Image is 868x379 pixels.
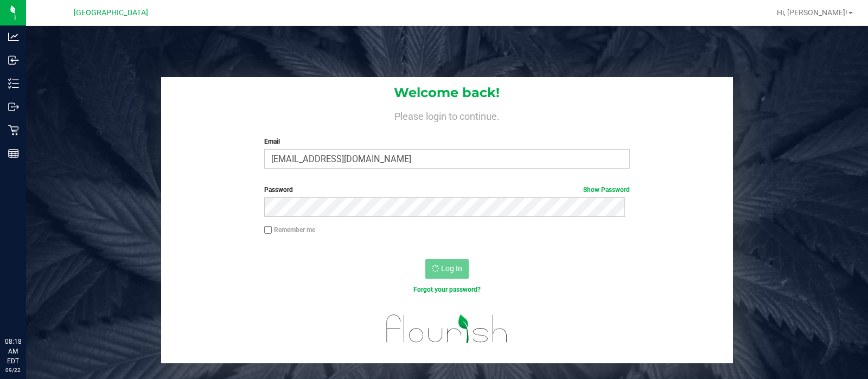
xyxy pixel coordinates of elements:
h1: Welcome back! [161,86,733,100]
h4: Please login to continue. [161,108,733,121]
button: Log In [425,259,469,279]
a: Forgot your password? [413,286,481,293]
p: 09/22 [5,366,21,374]
inline-svg: Reports [8,148,19,159]
label: Remember me [264,225,315,235]
img: flourish_logo.svg [375,306,519,352]
inline-svg: Outbound [8,101,19,112]
label: Email [264,137,629,146]
inline-svg: Retail [8,125,19,136]
input: Remember me [264,226,272,234]
inline-svg: Inbound [8,55,19,66]
span: Log In [441,264,462,273]
a: Show Password [583,186,630,194]
span: [GEOGRAPHIC_DATA] [74,8,148,17]
span: Hi, [PERSON_NAME]! [777,8,847,17]
inline-svg: Analytics [8,31,19,42]
span: Password [264,186,293,194]
p: 08:18 AM EDT [5,337,21,366]
inline-svg: Inventory [8,78,19,89]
